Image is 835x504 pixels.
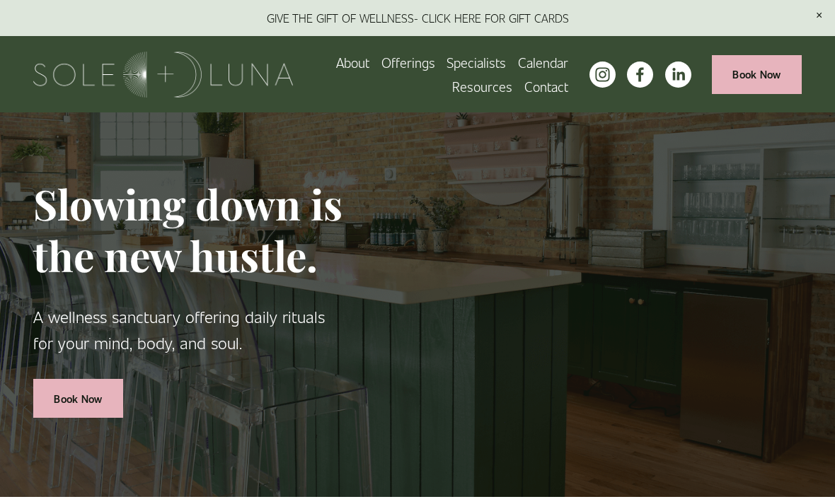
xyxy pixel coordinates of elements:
[381,52,435,73] span: Offerings
[627,61,653,88] a: facebook-unauth
[452,74,512,98] a: folder dropdown
[712,55,802,94] a: Book Now
[381,50,435,74] a: folder dropdown
[665,61,691,88] a: LinkedIn
[447,50,506,74] a: Specialists
[518,50,568,74] a: Calendar
[33,379,123,418] a: Book Now
[524,74,568,98] a: Contact
[33,303,350,356] p: A wellness sanctuary offering daily rituals for your mind, body, and soul.
[33,178,350,280] h1: Slowing down is the new hustle.
[336,50,369,74] a: About
[33,52,293,98] img: Sole + Luna
[452,76,512,97] span: Resources
[589,61,616,88] a: instagram-unauth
